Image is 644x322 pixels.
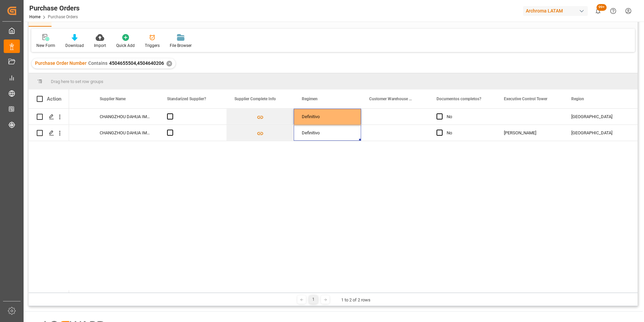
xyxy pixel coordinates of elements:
div: [PERSON_NAME] [504,125,555,141]
span: Drag here to set row groups [51,79,103,84]
div: File Browser [170,43,192,49]
span: 4504655504,4504640206 [109,60,164,66]
div: ✕ [166,61,172,66]
div: Press SPACE to select this row. [29,125,69,141]
div: [GEOGRAPHIC_DATA] [571,125,622,141]
span: Purchase Order Number [35,60,87,66]
span: Standarized Supplier? [167,97,206,101]
span: Executive Control Tower [504,97,547,101]
div: Triggers [145,43,160,49]
div: Import [94,43,106,49]
div: New Form [36,43,55,49]
div: [GEOGRAPHIC_DATA] [571,109,622,125]
div: 1 to 2 of 2 rows [341,297,371,303]
div: Action [47,96,61,102]
span: Regimen [302,97,318,101]
div: Archroma LATAM [523,6,588,16]
div: Definitivo [302,109,353,125]
span: Supplier Complete Info [234,97,276,101]
div: Quick Add [116,43,135,49]
span: Customer Warehouse Name [369,97,414,101]
div: CHANGZHOU DAHUA IMP. & EXP. [92,109,159,125]
div: Press SPACE to select this row. [29,109,69,125]
button: Archroma LATAM [523,4,590,17]
div: 1 [309,295,318,304]
span: 99+ [597,4,607,11]
button: Help Center [606,3,621,19]
div: No [447,125,488,141]
span: Supplier Name [100,97,126,101]
div: Definitivo [302,125,353,141]
div: CHANGZHOU DAHUA IMP. & EXP. [92,125,159,141]
div: Download [65,43,84,49]
div: No [447,109,488,125]
span: Documentos completos? [437,97,481,101]
a: Home [29,15,40,19]
span: Region [571,97,584,101]
div: Purchase Orders [29,3,79,13]
button: show 100 new notifications [590,3,606,19]
span: Contains [88,60,107,66]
